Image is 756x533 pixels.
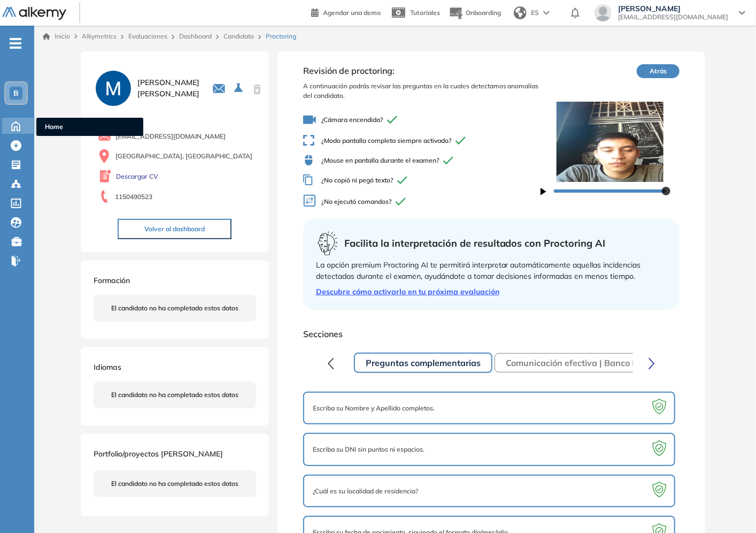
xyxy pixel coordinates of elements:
[118,219,232,239] button: Volver al dashboard
[303,155,541,166] span: ¿Mouse en pantalla durante el examen?
[313,403,435,413] span: Escriba su Nombre y Apellido completos.
[111,303,238,313] span: El candidato no ha completado estos datos
[111,390,238,400] span: El candidato no ha completado estos datos
[266,32,296,41] span: Proctoring
[2,7,66,20] img: Logo
[354,353,492,373] button: Preguntas complementarias
[313,445,425,454] span: Escriba su DNI sin puntos ni espacios.
[115,151,252,161] span: [GEOGRAPHIC_DATA], [GEOGRAPHIC_DATA]
[703,482,756,533] iframe: Chat Widget
[514,6,527,19] img: world
[303,194,541,210] span: ¿No ejecutó comandos?
[703,482,756,533] div: Widget de chat
[303,113,541,126] span: ¿Cámara encendida?
[303,135,541,146] span: ¿Modo pantalla completa siempre activado?
[94,276,130,285] span: Formación
[495,353,681,372] button: Comunicación efectiva | Banco Provincia
[466,9,501,17] span: Onboarding
[230,79,249,98] button: Seleccione la evaluación activa
[94,449,223,459] span: Portfolio/proyectos [PERSON_NAME]
[94,68,133,108] img: PROFILE_MENU_LOGO_USER
[43,32,70,41] a: Inicio
[223,32,254,40] a: Candidato
[82,32,117,40] span: Alkymetrics
[115,192,152,202] span: 1150490523
[618,13,728,21] span: [EMAIL_ADDRESS][DOMAIN_NAME]
[116,172,158,181] a: Descargar CV
[313,486,418,496] span: ¿Cuál es su localidad de residencia?
[111,479,238,489] span: El candidato no ha completado estos datos
[303,64,541,77] span: Revisión de proctoring:
[303,328,680,340] span: Secciones
[115,132,226,141] span: [EMAIL_ADDRESS][DOMAIN_NAME]
[303,174,541,186] span: ¿No copió ni pegó texto?
[311,5,381,18] a: Agendar una demo
[618,4,728,13] span: [PERSON_NAME]
[179,32,212,40] a: Dashboard
[531,8,539,18] span: ES
[410,9,440,17] span: Tutoriales
[128,32,167,40] a: Evaluaciones
[344,236,606,250] span: Facilita la interpretación de resultados con Proctoring AI
[303,81,541,101] span: A continuación podrás revisar las preguntas en la cuales detectamos anomalías del candidato.
[449,2,501,25] button: Onboarding
[543,11,550,15] img: arrow
[137,77,199,100] span: [PERSON_NAME] [PERSON_NAME]
[13,89,19,97] span: B
[316,286,667,298] a: Descubre cómo activarlo en tu próxima evaluación
[316,260,667,282] div: La opción premium Proctoring AI te permitirá interpretar automáticamente aquellas incidencias det...
[94,362,121,372] span: Idiomas
[45,122,135,132] span: Home
[323,9,381,17] span: Agendar una demo
[637,64,680,78] button: Atrás
[10,42,21,44] i: -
